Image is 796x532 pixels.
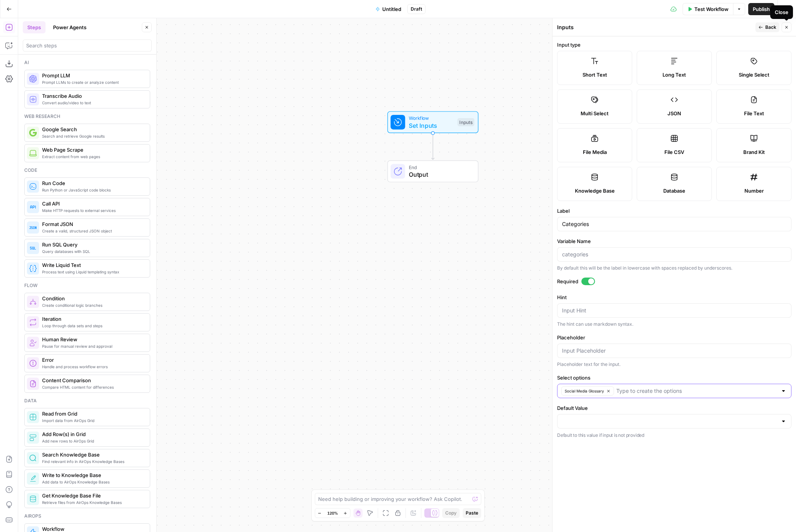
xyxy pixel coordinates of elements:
[24,513,150,519] div: Airops
[24,59,150,66] div: Ai
[753,5,770,13] span: Publish
[561,386,614,395] button: Social Media Glossary
[663,187,685,195] span: Database
[49,21,91,33] button: Power Agents
[42,72,144,79] span: Prompt LLM
[463,508,481,518] button: Paste
[42,133,144,139] span: Search and retrieve Google results
[667,110,681,117] span: JSON
[557,207,791,215] label: Label
[327,510,338,516] span: 120%
[42,154,144,160] span: Extract content from web pages
[42,100,144,106] span: Convert audio/video to text
[42,200,144,207] span: Call API
[411,6,422,13] span: Draft
[739,71,769,78] span: Single Select
[744,110,764,117] span: File Text
[557,41,791,49] label: Input type
[583,148,607,156] span: File Media
[575,187,615,195] span: Knowledge Base
[42,377,144,384] span: Content Comparison
[42,417,144,424] span: Import data from AirOps Grid
[42,241,144,248] span: Run SQL Query
[42,499,144,505] span: Retrieve files from AirOps Knowledge Bases
[557,321,791,328] div: The hint can use markdown syntax.
[557,334,791,341] label: Placeholder
[743,148,765,156] span: Brand Kit
[42,146,144,154] span: Web Page Scrape
[24,113,150,120] div: Web research
[557,374,791,381] label: Select options
[775,8,788,16] div: Close
[755,22,779,32] button: Back
[581,110,609,117] span: Multi Select
[765,24,776,31] span: Back
[565,388,604,394] span: Social Media Glossary
[42,79,144,85] span: Prompt LLMs to create or analyze content
[363,111,504,133] div: WorkflowSet InputsInputs
[42,126,144,133] span: Google Search
[42,336,144,343] span: Human Review
[42,343,144,349] span: Pause for manual review and approval
[42,220,144,228] span: Format JSON
[466,510,478,516] span: Paste
[557,278,791,285] label: Required
[42,471,144,479] span: Write to Knowledge Base
[409,115,454,122] span: Workflow
[382,5,401,13] span: Untitled
[42,92,144,100] span: Transcribe Audio
[562,347,787,355] input: Input Placeholder
[664,148,684,156] span: File CSV
[24,282,150,289] div: Flow
[42,430,144,438] span: Add Row(s) in Grid
[42,451,144,458] span: Search Knowledge Base
[616,387,777,395] input: Type to create the options
[42,364,144,370] span: Handle and process workflow errors
[694,5,728,13] span: Test Workflow
[557,237,791,245] label: Variable Name
[432,133,434,160] g: Edge from start to end
[582,71,607,78] span: Short Text
[42,179,144,187] span: Run Code
[409,163,471,171] span: End
[42,248,144,254] span: Query databases with SQL
[42,302,144,308] span: Create conditional logic branches
[557,432,791,439] p: Default to this value if input is not provided
[42,479,144,485] span: Add data to AirOps Knowledge Bases
[42,207,144,213] span: Make HTTP requests to external services
[409,170,471,179] span: Output
[42,269,144,275] span: Process text using Liquid templating syntax
[371,3,406,15] button: Untitled
[42,295,144,302] span: Condition
[42,356,144,364] span: Error
[24,397,150,404] div: Data
[23,21,46,33] button: Steps
[557,293,791,301] label: Hint
[42,384,144,390] span: Compare HTML content for differences
[457,118,474,126] div: Inputs
[663,71,686,78] span: Long Text
[42,228,144,234] span: Create a valid, structured JSON object
[557,404,791,412] label: Default Value
[42,187,144,193] span: Run Python or JavaScript code blocks
[562,251,787,258] input: categories
[42,261,144,269] span: Write Liquid Text
[557,361,791,368] div: Placeholder text for the input.
[409,121,454,130] span: Set Inputs
[557,24,753,31] div: Inputs
[42,315,144,323] span: Iteration
[683,3,733,15] button: Test Workflow
[562,220,787,228] input: Input Label
[42,438,144,444] span: Add new rows to AirOps Grid
[26,42,148,49] input: Search steps
[748,3,774,15] button: Publish
[744,187,764,195] span: Number
[42,492,144,499] span: Get Knowledge Base File
[442,508,460,518] button: Copy
[42,410,144,417] span: Read from Grid
[445,510,457,516] span: Copy
[29,380,37,388] img: vrinnnclop0vshvmafd7ip1g7ohf
[557,265,791,271] div: By default this will be the label in lowercase with spaces replaced by underscores.
[24,167,150,174] div: Code
[42,323,144,329] span: Loop through data sets and steps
